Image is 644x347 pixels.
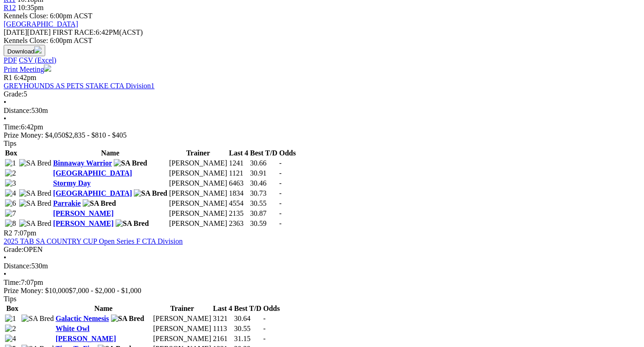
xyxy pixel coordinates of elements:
[111,315,144,323] img: SA Bred
[14,229,37,237] span: 7:07pm
[44,64,51,72] img: printer.svg
[6,304,19,312] span: Box
[53,28,95,36] span: FIRST RACE:
[55,304,152,313] th: Name
[4,262,31,270] span: Distance:
[228,149,248,158] th: Last 4
[234,324,262,333] td: 30.55
[18,4,44,11] span: 10:35pm
[116,219,149,228] img: SA Bred
[212,334,232,343] td: 2161
[4,270,6,278] span: •
[169,159,227,168] td: [PERSON_NAME]
[263,304,280,313] th: Odds
[5,199,16,208] img: 6
[212,304,232,313] th: Last 4
[279,159,281,167] span: -
[153,304,211,313] th: Trainer
[4,278,640,287] div: 7:07pm
[228,199,248,208] td: 4554
[279,209,281,217] span: -
[56,315,109,322] a: Galactic Nemesis
[212,324,232,333] td: 1113
[4,90,24,98] span: Grade:
[65,131,127,139] span: $2,835 - $810 - $405
[4,20,78,28] a: [GEOGRAPHIC_DATA]
[14,74,37,81] span: 6:42pm
[53,189,132,197] a: [GEOGRAPHIC_DATA]
[228,219,248,228] td: 2363
[5,335,16,343] img: 4
[250,219,278,228] td: 30.59
[19,189,52,198] img: SA Bred
[21,315,54,323] img: SA Bred
[4,4,16,11] a: R12
[83,199,116,208] img: SA Bred
[4,278,21,286] span: Time:
[19,56,56,64] a: CSV (Excel)
[19,219,52,228] img: SA Bred
[234,314,262,323] td: 30.64
[4,237,183,245] a: 2025 TAB SA COUNTRY CUP Open Series F CTA Division
[250,179,278,188] td: 30.46
[4,295,16,303] span: Tips
[234,334,262,343] td: 31.15
[5,159,16,167] img: 1
[53,159,112,167] a: Binnaway Warrior
[4,246,24,253] span: Grade:
[5,325,16,333] img: 2
[53,219,113,227] a: [PERSON_NAME]
[4,12,92,20] span: Kennels Close: 6:00pm ACST
[134,189,167,198] img: SA Bred
[4,56,640,64] div: Download
[19,159,52,167] img: SA Bred
[169,199,227,208] td: [PERSON_NAME]
[250,189,278,198] td: 30.73
[169,219,227,228] td: [PERSON_NAME]
[279,179,281,187] span: -
[4,90,640,98] div: 5
[228,189,248,198] td: 1834
[4,74,12,81] span: R1
[4,246,640,254] div: OPEN
[250,209,278,218] td: 30.87
[4,131,640,139] div: Prize Money: $4,050
[228,169,248,178] td: 1121
[153,324,211,333] td: [PERSON_NAME]
[4,229,12,237] span: R2
[4,287,640,295] div: Prize Money: $10,000
[4,98,6,106] span: •
[279,169,281,177] span: -
[279,189,281,197] span: -
[153,314,211,323] td: [PERSON_NAME]
[5,149,17,157] span: Box
[53,179,90,187] a: Stormy Day
[56,325,90,332] a: White Owl
[279,199,281,207] span: -
[169,169,227,178] td: [PERSON_NAME]
[169,189,227,198] td: [PERSON_NAME]
[250,149,278,158] th: Best T/D
[169,149,227,158] th: Trainer
[4,82,154,90] a: GREYHOUNDS AS PETS STAKE CTA Division1
[4,65,51,73] a: Print Meeting
[4,254,6,262] span: •
[4,139,16,147] span: Tips
[263,315,265,322] span: -
[5,189,16,198] img: 4
[5,209,16,218] img: 7
[5,315,16,323] img: 1
[4,28,27,36] span: [DATE]
[69,287,142,294] span: $7,000 - $2,000 - $1,000
[56,335,116,342] a: [PERSON_NAME]
[279,149,296,158] th: Odds
[4,262,640,270] div: 530m
[279,219,281,227] span: -
[153,334,211,343] td: [PERSON_NAME]
[4,107,640,115] div: 530m
[228,209,248,218] td: 2135
[4,123,21,131] span: Time:
[53,199,80,207] a: Parrakie
[169,179,227,188] td: [PERSON_NAME]
[53,149,168,158] th: Name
